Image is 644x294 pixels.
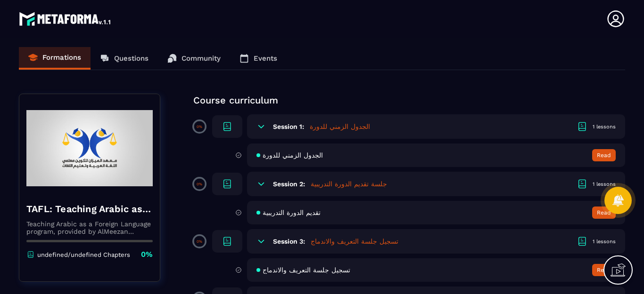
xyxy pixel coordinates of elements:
button: Read [592,149,616,161]
p: 0% [197,125,202,129]
div: 1 lessons [593,123,616,130]
p: 0% [197,182,202,186]
p: undefined/undefined Chapters [37,251,130,258]
h5: تسجيل جلسة التعريف والاندماج [311,237,398,246]
img: banner [26,101,153,195]
h6: Session 3: [273,238,305,245]
h5: الجدول الزمني للدورة [310,122,370,131]
span: تسجيل جلسة التعريف والاندماج [263,266,350,274]
div: 1 lessons [593,181,616,188]
button: Read [592,207,616,219]
p: Teaching Arabic as a Foreign Language program, provided by AlMeezan Academy in the [GEOGRAPHIC_DATA] [26,220,153,235]
h4: TAFL: Teaching Arabic as a Foreign Language program - july [26,202,153,215]
p: 0% [197,239,202,244]
span: الجدول الزمني للدورة [263,151,323,159]
button: Read [592,264,616,276]
span: تقديم الدورة التدريبية [263,209,321,216]
p: Course curriculum [193,94,625,107]
img: logo [19,9,112,28]
div: 1 lessons [593,238,616,245]
p: 0% [141,249,153,260]
h6: Session 1: [273,123,304,130]
h5: جلسة تقديم الدورة التدريبية [311,179,387,189]
h6: Session 2: [273,180,305,188]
